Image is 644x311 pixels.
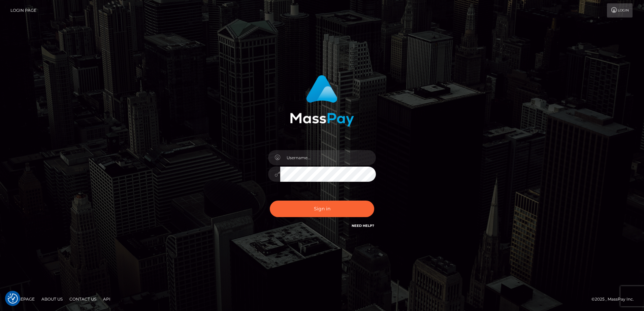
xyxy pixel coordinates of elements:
[607,3,633,18] a: Login
[290,75,354,127] img: MassPay Login
[7,294,37,304] a: Homepage
[270,201,374,217] button: Sign in
[39,294,65,304] a: About Us
[100,294,113,304] a: API
[67,294,99,304] a: Contact Us
[8,293,18,304] button: Consent Preferences
[352,223,374,228] a: Need Help?
[280,150,376,165] input: Username...
[591,296,639,303] div: © 2025 , MassPay Inc.
[10,3,36,18] a: Login Page
[8,293,18,304] img: Revisit consent button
